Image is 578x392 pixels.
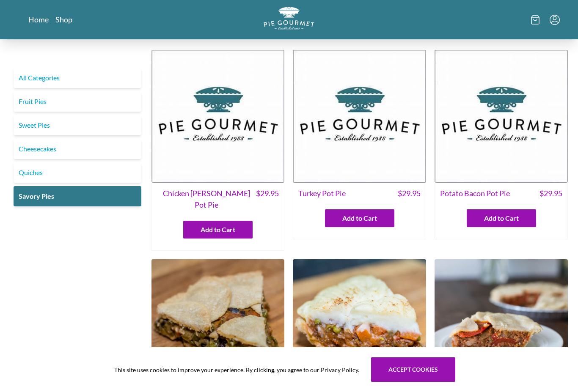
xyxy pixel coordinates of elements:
[14,139,141,159] a: Cheesecakes
[14,186,141,206] a: Savory Pies
[157,188,256,211] span: Chicken [PERSON_NAME] Pot Pie
[398,188,421,199] span: $ 29.95
[342,213,377,223] span: Add to Cart
[484,213,519,223] span: Add to Cart
[14,115,141,135] a: Sweet Pies
[28,14,49,25] a: Home
[467,209,536,227] button: Add to Cart
[539,188,562,199] span: $ 29.95
[440,188,510,199] span: Potato Bacon Pot Pie
[435,49,568,183] img: Potato Bacon Pot Pie
[151,49,285,183] img: Chicken Curry Pot Pie
[256,188,279,211] span: $ 29.95
[550,15,560,25] button: Menu
[55,14,72,25] a: Shop
[201,225,235,235] span: Add to Cart
[264,7,314,33] a: Logo
[114,365,359,374] span: This site uses cookies to improve your experience. By clicking, you agree to our Privacy Policy.
[371,357,455,382] button: Accept cookies
[325,209,394,227] button: Add to Cart
[183,221,253,238] button: Add to Cart
[264,7,314,30] img: logo
[14,91,141,112] a: Fruit Pies
[14,162,141,183] a: Quiches
[293,49,426,183] img: Turkey Pot Pie
[14,68,141,88] a: All Categories
[298,188,346,199] span: Turkey Pot Pie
